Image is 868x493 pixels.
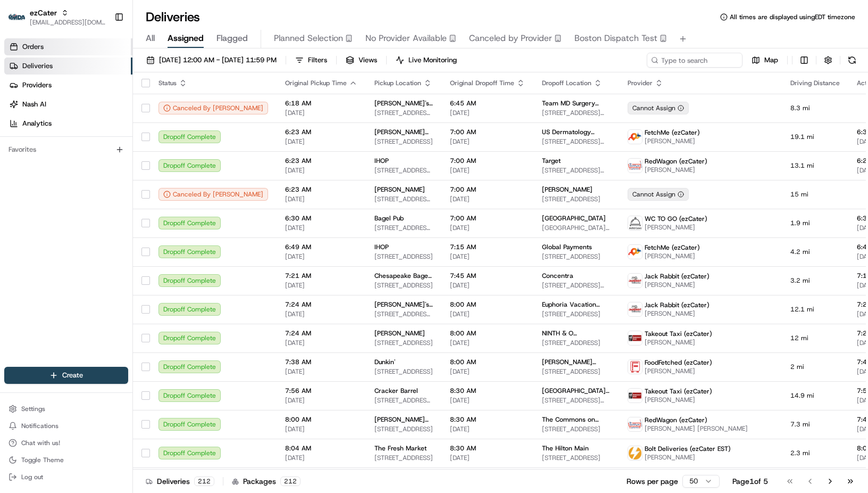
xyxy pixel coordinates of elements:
span: [STREET_ADDRESS] [374,454,433,462]
span: 8:04 AM [285,444,357,453]
span: 6:23 AM [285,185,357,194]
button: Start new chat [181,105,194,118]
span: [PERSON_NAME] [645,223,707,232]
span: 12 mi [790,334,840,342]
a: Providers [4,77,132,94]
button: Refresh [845,53,859,68]
span: Create [62,371,83,380]
span: [PERSON_NAME] Crust [374,128,433,136]
div: 💻 [90,155,98,164]
span: All times are displayed using EDT timezone [730,13,855,21]
span: 7:00 AM [450,157,525,165]
div: 212 [194,476,214,486]
span: [STREET_ADDRESS] [542,310,611,318]
button: Views [341,53,382,68]
span: [DATE] [450,454,525,462]
span: [DATE] [450,195,525,203]
span: [PERSON_NAME] [374,329,425,338]
span: [PERSON_NAME] [PERSON_NAME] [645,424,748,433]
span: Notifications [21,422,59,430]
span: [PERSON_NAME]'s Breakfast Cafe [374,300,433,309]
span: Pickup Location [374,79,421,87]
span: NINTH & O [DEMOGRAPHIC_DATA] [542,329,611,338]
span: Log out [21,473,43,481]
span: 8:30 AM [450,387,525,395]
span: [STREET_ADDRESS] [374,281,433,290]
span: 4.2 mi [790,248,840,256]
span: 3.2 mi [790,276,840,285]
span: [PERSON_NAME] [645,396,712,404]
span: 6:23 AM [285,128,357,136]
span: 6:49 AM [285,243,357,251]
button: Map [747,53,783,68]
span: RedWagon (ezCater) [645,157,707,166]
a: 💻API Documentation [86,150,175,169]
span: [STREET_ADDRESS] [542,339,611,347]
span: [STREET_ADDRESS] [542,367,611,376]
div: Canceled By [PERSON_NAME] [158,188,268,201]
div: 📗 [11,155,19,164]
img: w8AST-1LHTqH2U9y-T1wjPW057DPfhVPr_mtwyTN8Nrd0yBsm6DWIBh-yRWziR2vF5tX=w240-h480-rw [628,389,642,402]
a: Powered byPylon [75,180,129,188]
span: 7:45 AM [450,272,525,280]
span: No Provider Available [365,32,447,45]
span: [DATE] [285,281,357,290]
span: [PERSON_NAME]'s Bagels [374,99,433,108]
span: Pylon [106,180,129,188]
span: FetchMe (ezCater) [645,128,700,137]
span: Assigned [168,32,204,45]
span: [DATE] [450,310,525,318]
span: [DATE] [285,396,357,405]
span: 7:21 AM [285,272,357,280]
span: [PERSON_NAME] [645,367,712,375]
span: [DATE] [450,252,525,261]
span: Provider [628,79,653,87]
span: [STREET_ADDRESS] [542,425,611,433]
img: Nash [11,11,32,32]
span: FetchMe (ezCater) [645,243,700,252]
span: Providers [22,80,52,90]
span: 7:56 AM [285,387,357,395]
span: Status [158,79,177,87]
button: Chat with us! [4,436,128,450]
span: [STREET_ADDRESS][PERSON_NAME][PERSON_NAME] [374,109,433,117]
span: [DATE] [450,166,525,175]
span: 13.1 mi [790,161,840,170]
span: 7:00 AM [450,185,525,194]
span: [DATE] [285,137,357,146]
span: Filters [308,55,327,65]
span: [STREET_ADDRESS][PERSON_NAME][PERSON_NAME] [374,166,433,175]
span: Orders [22,42,44,52]
span: 2 mi [790,363,840,371]
img: jack_rabbit_logo.png [628,302,642,316]
span: RedWagon (ezCater) [645,416,707,424]
span: [DATE] [285,252,357,261]
a: Orders [4,38,132,55]
span: [STREET_ADDRESS][PERSON_NAME] [542,109,611,117]
img: profile_wctogo_shipday.jpg [628,216,642,230]
span: Boston Dispatch Test [574,32,657,45]
span: 7:00 AM [450,128,525,136]
span: [DATE] [285,454,357,462]
div: Canceled By [PERSON_NAME] [158,102,268,114]
span: Jack Rabbit (ezCater) [645,301,710,309]
span: [GEOGRAPHIC_DATA] [542,214,606,223]
span: 7:00 AM [450,214,525,223]
span: [PERSON_NAME] [645,338,712,347]
span: [DATE] [450,367,525,376]
div: Deliveries [146,476,214,487]
span: Bolt Deliveries (ezCater EST) [645,445,731,453]
input: Type to search [647,53,742,68]
button: ezCater [30,7,57,18]
div: Start new chat [36,102,174,112]
span: IHOP [374,243,389,251]
button: Create [4,367,128,384]
span: Analytics [22,119,52,128]
span: [STREET_ADDRESS] [542,195,611,203]
span: [PERSON_NAME] [645,137,700,145]
span: 14.9 mi [790,391,840,400]
span: [STREET_ADDRESS] [374,425,433,433]
span: The Hilton Main [542,444,589,453]
span: Map [764,55,778,65]
span: Original Pickup Time [285,79,347,87]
